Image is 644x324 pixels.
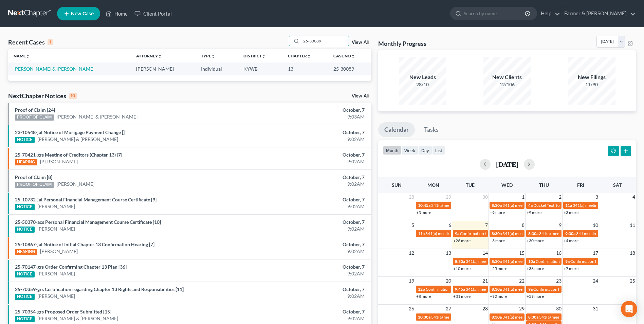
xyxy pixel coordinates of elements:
span: Mon [427,182,439,188]
div: PROOF OF CLAIM [15,182,54,188]
a: [PERSON_NAME] & [PERSON_NAME] [57,113,137,120]
span: 8:30a [492,203,502,208]
div: 11/90 [568,81,615,88]
span: 8 [521,221,525,229]
a: [PERSON_NAME] & [PERSON_NAME] [37,315,118,322]
h3: Monthly Progress [378,39,426,48]
span: 341(a) meeting for [PERSON_NAME] [425,231,491,236]
a: +7 more [564,266,578,271]
a: 25-50370-acs Personal Financial Management Course Certificate [10] [15,219,161,225]
span: 9 [558,221,562,229]
span: 341(a) meeting for [PERSON_NAME] [502,314,568,320]
span: 1 [521,193,525,201]
span: 23 [555,277,562,285]
span: New Case [71,11,94,16]
div: HEARING [15,159,37,165]
a: 25-70421-grs Meeting of Creditors (Chapter 13) [7] [15,152,122,158]
span: 341(a) meeting for [PERSON_NAME] [502,203,568,208]
span: 4a [528,203,533,208]
span: 13 [445,249,452,257]
span: 9:30a [565,231,575,236]
div: October, 7 [253,129,365,136]
i: unfold_more [158,54,162,58]
span: Thu [539,182,549,188]
div: NOTICE [15,271,35,277]
input: Search by name... [301,36,349,46]
i: unfold_more [351,54,355,58]
a: Tasks [418,122,445,137]
div: 9:02AM [253,136,365,143]
a: +4 more [564,238,578,243]
a: Calendar [378,122,415,137]
span: Sun [392,182,402,188]
span: 341(a) meeting for [PERSON_NAME] [466,259,531,264]
span: 5 [411,221,415,229]
a: Typeunfold_more [201,53,215,58]
a: Help [537,7,560,20]
span: 24 [592,277,599,285]
a: [PERSON_NAME] [37,203,75,210]
div: NOTICE [15,227,35,233]
a: [PERSON_NAME] [40,248,78,255]
span: 4 [632,193,636,201]
div: October, 7 [253,286,365,293]
span: 27 [445,305,452,313]
div: October, 7 [253,241,365,248]
a: Chapterunfold_more [288,53,311,58]
div: October, 7 [253,219,365,226]
a: 23-10548-jal Notice of Mortgage Payment Change [] [15,129,125,135]
div: 9:02AM [253,203,365,210]
a: +3 more [416,210,431,215]
span: 9:45a [455,287,465,292]
a: 25-70147-grs Order Confirming Chapter 13 Plan [36] [15,264,127,270]
div: Recent Cases [8,38,53,46]
span: 9a [565,259,570,264]
div: NOTICE [15,316,35,322]
span: 6 [448,221,452,229]
a: +25 more [490,266,507,271]
div: October, 7 [253,264,365,270]
a: +31 more [453,294,471,299]
span: 20 [445,277,452,285]
a: +59 more [527,294,544,299]
i: unfold_more [26,54,30,58]
span: 11 [629,221,636,229]
span: Wed [501,182,513,188]
span: 3 [595,193,599,201]
a: [PERSON_NAME] [37,226,75,232]
span: Fri [577,182,584,188]
span: Confirmation hearing for [PERSON_NAME] & [PERSON_NAME] [426,287,539,292]
div: Open Intercom Messenger [621,301,637,317]
span: 11a [565,203,572,208]
a: 25-10732-jal Personal Financial Management Course Certificate [9] [15,197,157,202]
a: +3 more [490,238,505,243]
div: 9:02AM [253,181,365,187]
span: 28 [482,305,489,313]
a: [PERSON_NAME] [37,293,75,300]
button: week [401,146,418,155]
a: Farmer & [PERSON_NAME] [561,7,636,20]
a: View All [352,40,369,45]
div: New Leads [399,73,446,81]
span: 7 [484,221,489,229]
span: 25 [629,277,636,285]
div: October, 7 [253,174,365,181]
div: 12/106 [483,81,531,88]
a: +26 more [453,238,471,243]
a: Case Nounfold_more [333,53,355,58]
div: 9:03AM [253,113,365,120]
span: 341(a) meeting for [PERSON_NAME] [502,287,568,292]
div: October, 7 [253,196,365,203]
div: NOTICE [15,204,35,210]
span: 341(a) meeting for [PERSON_NAME] & [PERSON_NAME] [539,314,641,320]
span: 26 [408,305,415,313]
div: October, 7 [253,107,365,113]
span: Tue [466,182,475,188]
span: 8:30a [492,231,502,236]
span: 8:30a [492,314,502,320]
span: 31 [592,305,599,313]
a: [PERSON_NAME] & [PERSON_NAME] [14,66,94,72]
i: unfold_more [262,54,266,58]
a: Client Portal [131,7,175,20]
div: October, 7 [253,308,365,315]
